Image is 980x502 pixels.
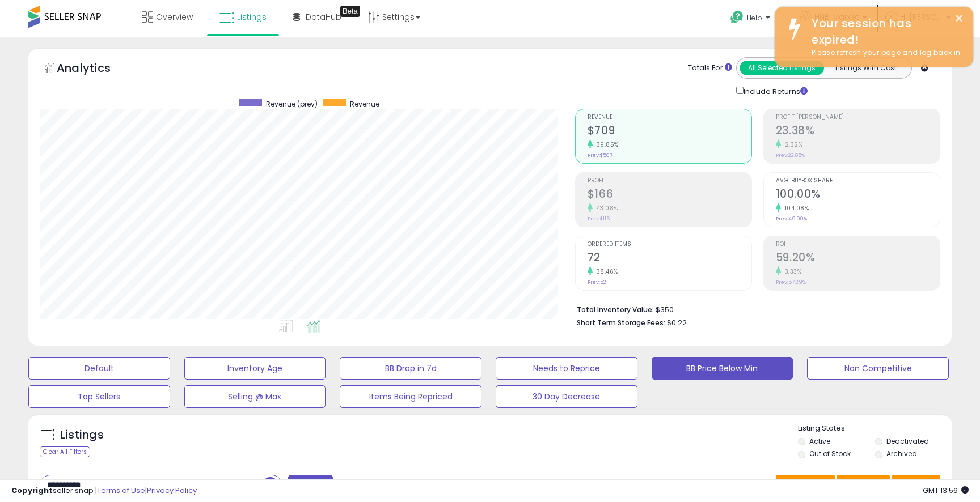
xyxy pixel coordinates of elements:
h2: 59.20% [776,251,940,266]
button: Default [28,357,170,380]
span: $0.22 [667,317,687,328]
button: Inventory Age [184,357,326,380]
small: Prev: 49.00% [776,215,807,222]
label: Archived [886,449,917,458]
span: Profit [588,178,751,184]
div: Please refresh your page and log back in [803,48,965,58]
button: Save View [776,475,835,494]
small: Prev: 22.85% [776,152,805,159]
h5: Analytics [57,60,133,79]
button: Needs to Reprice [496,357,637,380]
span: Revenue [588,114,751,121]
div: Clear All Filters [40,446,90,457]
span: Revenue [350,99,379,109]
h2: $166 [588,188,751,203]
a: Help [721,2,782,37]
span: Revenue (prev) [266,99,318,109]
small: Prev: $507 [588,152,612,159]
span: 2025-09-17 13:56 GMT [923,485,969,496]
div: Tooltip anchor [340,6,360,17]
small: 43.08% [593,204,618,212]
span: Overview [156,11,193,23]
button: × [954,11,964,25]
h2: 100.00% [776,188,940,203]
span: Columns [844,479,880,490]
li: $350 [577,302,932,316]
label: Out of Stock [809,449,851,458]
small: Prev: 57.29% [776,279,806,286]
span: Help [747,13,762,23]
button: Listings With Cost [823,61,908,75]
b: Total Inventory Value: [577,305,654,314]
p: Listing States: [798,423,951,434]
div: Include Returns [728,84,821,97]
button: Non Competitive [807,357,949,380]
strong: Copyright [11,485,53,496]
button: Items Being Repriced [340,385,481,408]
button: Columns [837,475,890,494]
h5: Listings [60,427,104,443]
h2: 23.38% [776,124,940,139]
label: Active [809,436,830,446]
button: Selling @ Max [184,385,326,408]
span: DataHub [306,11,341,23]
button: All Selected Listings [740,61,824,75]
button: 30 Day Decrease [496,385,637,408]
h2: 72 [588,251,751,266]
span: Avg. Buybox Share [776,178,940,184]
div: Your session has expired! [803,15,965,48]
small: 3.33% [781,267,802,276]
small: 38.46% [593,267,618,276]
span: Listings [237,11,267,23]
small: 39.85% [593,141,619,149]
small: 2.32% [781,141,803,149]
div: Totals For [688,63,732,74]
small: 104.08% [781,204,809,212]
span: Ordered Items [588,241,751,248]
label: Deactivated [886,436,929,446]
span: ROI [776,241,940,248]
button: BB Price Below Min [652,357,793,380]
button: Actions [892,475,940,494]
button: Filters [288,475,332,495]
div: seller snap | | [11,486,197,496]
button: BB Drop in 7d [340,357,481,380]
h2: $709 [588,124,751,139]
i: Get Help [730,10,744,24]
b: Short Term Storage Fees: [577,318,665,327]
small: Prev: 52 [588,279,606,286]
span: Profit [PERSON_NAME] [776,114,940,121]
small: Prev: $116 [588,215,610,222]
button: Top Sellers [28,385,170,408]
